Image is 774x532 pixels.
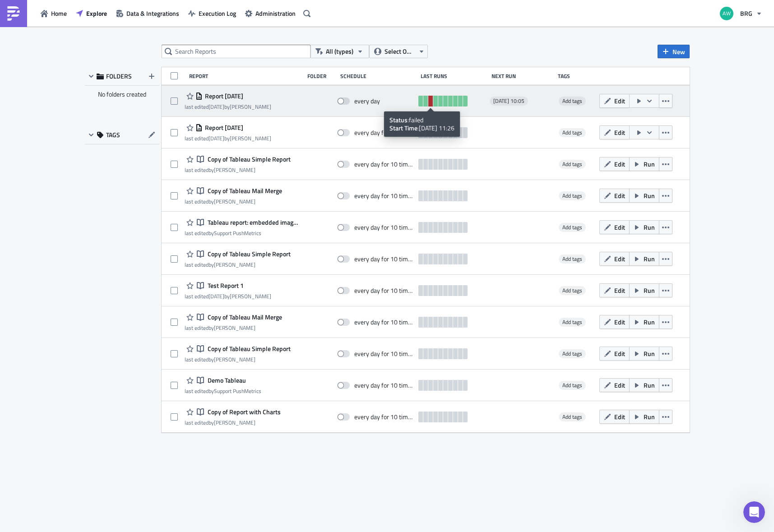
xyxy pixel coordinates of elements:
time: 2025-01-07T12:56:39Z [209,134,224,143]
span: Copy of Tableau Mail Merge [205,313,282,321]
button: Edit [599,347,630,361]
span: Explore [86,9,107,18]
span: Add tags [562,381,582,389]
button: Run [629,315,659,329]
div: Last Runs [421,73,487,79]
button: Run [629,157,659,171]
div: every day [354,97,380,105]
div: [PERSON_NAME] [14,133,141,142]
button: Edit [599,252,630,266]
div: Tags [558,73,596,79]
span: Add tags [559,318,586,327]
span: Add tags [559,128,586,137]
button: Run [629,189,659,203]
span: Add tags [562,191,582,200]
button: Edit [599,378,630,392]
button: Send a message… [155,292,169,306]
span: Add tags [562,412,582,421]
span: Administration [255,9,296,18]
span: Add tags [559,254,586,264]
span: Add tags [559,191,586,200]
button: Run [629,252,659,266]
span: Add tags [562,254,582,263]
span: BRG [740,9,752,18]
div: Hey [PERSON_NAME],Saw that you requested a demo call. Happy to chat again.Feel free to book a cal... [7,52,148,147]
span: Run [644,159,655,169]
div: Next Run [491,73,553,79]
span: Add tags [562,349,582,358]
button: Home [36,6,71,20]
textarea: Message… [8,277,173,292]
button: Edit [599,283,630,297]
div: last edited by [PERSON_NAME] [185,135,271,142]
button: Administration [241,6,300,20]
button: Run [629,410,659,424]
span: Report 2025-10-06 [203,92,243,100]
div: every day for 10 times [354,350,414,358]
div: every day for 10 times [354,192,414,200]
img: PushMetrics [6,6,21,21]
button: Start recording [57,296,65,303]
div: last edited by [PERSON_NAME] [185,356,291,363]
span: Execution Log [199,9,236,18]
span: Demo Tableau [205,376,246,384]
button: Edit [599,410,630,424]
button: Edit [599,189,630,203]
div: last edited by [PERSON_NAME] [185,103,271,110]
iframe: Intercom live chat [743,501,765,523]
strong: Start Time [389,123,417,133]
div: Folder [307,73,336,79]
button: Edit [599,157,630,171]
div: Close [158,4,175,20]
div: every day for 10 times [354,223,414,231]
div: Hey [PERSON_NAME], Saw that you requested a demo call. Happy to chat again. [14,57,141,84]
span: All (types) [326,46,353,56]
span: Home [51,9,67,18]
img: Avatar [719,6,734,21]
span: Run [644,412,655,421]
p: The team can also help [44,11,112,20]
span: Select Owner [385,46,415,56]
span: Tableau report: embedded image and attached PDF [205,218,299,227]
div: last edited by [PERSON_NAME] [185,198,282,205]
button: Select Owner [369,45,428,58]
span: Edit [614,317,625,327]
button: Run [629,378,659,392]
button: Data & Integrations [111,6,184,20]
span: Run [644,222,655,232]
span: Run [644,380,655,390]
span: Run [644,286,655,295]
span: Test Report 1 [205,282,244,290]
span: Run [644,349,655,358]
button: New [658,45,690,58]
span: Edit [614,380,625,390]
button: go back [6,4,23,21]
div: Looking forward to it. Best, [14,115,141,133]
span: Add tags [559,286,586,295]
div: Schedule [340,73,416,79]
div: last edited by [PERSON_NAME] [185,419,281,426]
button: Run [629,347,659,361]
button: Edit [599,94,630,108]
div: every day for 10 times [354,287,414,295]
span: Report 2025-01-07 [203,124,243,132]
span: New [672,47,685,56]
div: Report [189,73,303,79]
button: Emoji picker [28,296,36,303]
div: every day for 10 times [354,413,414,421]
span: Copy of Tableau Simple Report [205,155,291,163]
span: Copy of Tableau Mail Merge [205,187,282,195]
div: last edited by [PERSON_NAME] [185,261,291,268]
span: Edit [614,254,625,264]
span: [DATE] 10:05 [493,97,524,105]
span: Run [644,191,655,200]
span: Edit [614,128,625,137]
div: [PERSON_NAME] • [DATE] [14,148,85,154]
a: [URL][DOMAIN_NAME][PERSON_NAME] [14,102,137,109]
span: Edit [614,222,625,232]
div: every day for 10 times [354,318,414,326]
span: Add tags [559,412,586,421]
button: Home [141,4,158,21]
div: last edited by [PERSON_NAME] [185,324,282,331]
